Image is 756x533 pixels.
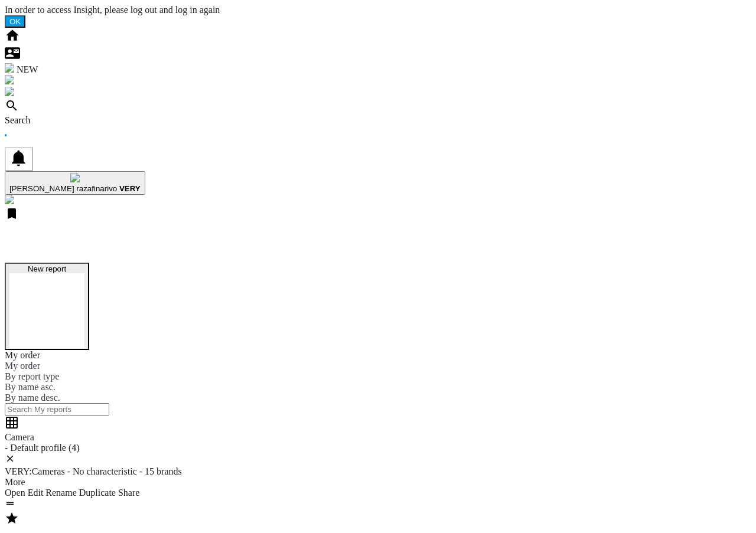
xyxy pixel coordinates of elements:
[5,63,751,75] div: WiseCard
[5,371,751,382] div: By report type
[5,453,751,466] div: Delete
[5,403,109,416] input: Search My reports
[5,432,751,443] div: Camera
[5,361,751,371] div: My order
[5,195,14,204] img: wiser-w-icon-blue.png
[5,443,751,453] div: - Default profile (4)
[5,235,751,251] h2: My reports
[119,184,141,193] b: VERY
[5,87,751,99] div: Access to Chanel Cosmetic
[5,393,751,403] div: By name desc.
[5,171,145,195] button: [PERSON_NAME] razafinarivo VERY
[28,488,44,498] span: Edit
[5,488,25,498] span: Open
[5,263,89,350] button: New report
[5,63,14,73] img: wise-card.svg
[79,488,116,498] span: Duplicate
[5,75,751,87] div: Alerts
[5,382,751,393] div: By name asc.
[5,5,751,15] div: In order to access Insight, please log out and log in again
[5,466,751,477] div: VERY:Cameras - No characteristic - 15 brands
[17,64,38,74] span: NEW
[70,173,80,182] img: profile.jpg
[5,350,751,361] div: My order
[118,488,139,498] span: Share
[5,477,25,487] span: More
[5,196,14,206] a: Open Wiser website
[45,488,76,498] span: Rename
[5,45,751,63] div: Contact us
[9,184,117,193] span: [PERSON_NAME] razafinarivo
[5,28,751,45] div: Home
[5,115,751,126] div: Search
[5,15,25,28] button: OK
[5,416,751,432] div: Price Matrix
[5,87,14,96] img: cosmetic-logo.svg
[5,147,33,171] button: 0 notification
[5,75,14,84] img: alerts-logo.svg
